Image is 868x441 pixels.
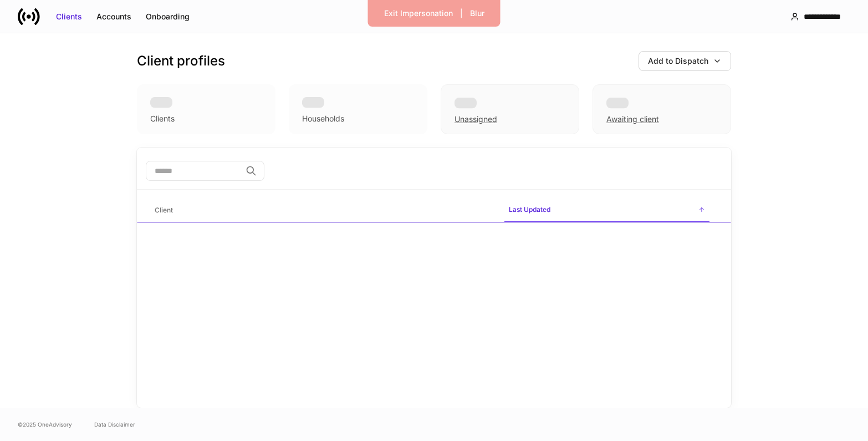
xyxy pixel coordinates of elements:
[639,51,731,71] button: Add to Dispatch
[18,420,72,429] span: © 2025 OneAdvisory
[96,11,131,22] div: Accounts
[441,84,579,134] div: Unassigned
[593,84,731,134] div: Awaiting client
[89,8,139,26] button: Accounts
[504,199,709,222] span: Last Updated
[302,113,344,124] div: Households
[146,11,190,22] div: Onboarding
[49,8,89,26] button: Clients
[648,55,708,67] div: Add to Dispatch
[150,199,496,222] span: Client
[377,4,460,22] button: Exit Impersonation
[150,113,175,124] div: Clients
[137,52,225,70] h3: Client profiles
[463,4,492,22] button: Blur
[139,8,197,26] button: Onboarding
[384,8,453,19] div: Exit Impersonation
[455,114,497,125] div: Unassigned
[56,11,82,22] div: Clients
[94,420,135,429] a: Data Disclaimer
[606,114,659,125] div: Awaiting client
[470,8,484,19] div: Blur
[509,204,550,215] h6: Last Updated
[155,205,173,215] h6: Client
